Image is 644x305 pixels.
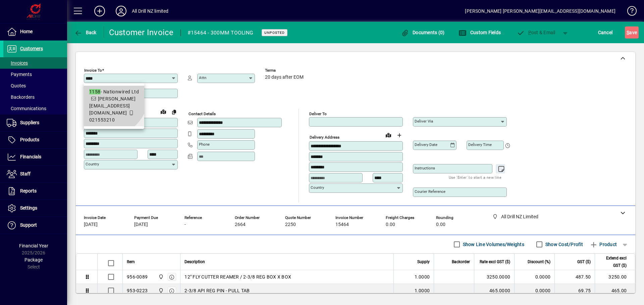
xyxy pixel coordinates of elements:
span: Settings [20,205,37,211]
span: S [627,30,629,35]
button: Custom Fields [457,26,502,39]
button: Add [89,5,110,17]
span: - [184,222,186,227]
button: Product [586,238,620,250]
mat-label: Delivery date [415,142,437,147]
span: Financial Year [19,243,48,248]
span: Documents (0) [401,30,445,35]
a: Quotes [3,80,67,91]
span: 2250 [285,222,296,227]
span: All Drill NZ Limited [157,273,164,281]
div: 3250.0000 [478,274,510,280]
span: All Drill NZ Limited [157,287,164,294]
span: Customers [20,46,43,51]
mat-label: Deliver via [415,119,433,124]
span: Backorder [452,258,470,265]
mat-label: Country [311,185,324,190]
a: Communications [3,103,67,114]
span: Support [20,222,37,228]
a: Knowledge Base [622,1,636,23]
div: [PERSON_NAME] [PERSON_NAME][EMAIL_ADDRESS][DOMAIN_NAME] [465,6,615,16]
app-page-header-button: Back [67,26,104,39]
span: Supply [417,258,430,265]
div: All Drill NZ limited [132,6,169,16]
div: #15464 - 300MM TOOLING [187,27,254,38]
td: 487.50 [554,270,595,284]
mat-hint: Use 'Enter' to start a new line [449,173,501,181]
span: ave [627,27,637,38]
span: 12" FLY CUTTER REAMER / 2-3/8 REG BOX X BOX [184,274,291,280]
span: [DATE] [134,222,148,227]
a: Financials [3,149,67,165]
span: Product [590,239,617,250]
span: Suppliers [20,120,39,125]
mat-label: Deliver To [309,111,327,116]
span: Terms [265,68,305,73]
span: [PERSON_NAME][EMAIL_ADDRESS][DOMAIN_NAME] [89,96,136,116]
td: 0.0000 [514,270,554,284]
div: 465.0000 [478,287,510,294]
a: Home [3,23,67,40]
span: Staff [20,171,31,176]
span: Cancel [598,27,613,38]
div: Customer Invoice [109,27,174,38]
button: Copy to Delivery address [169,106,179,117]
span: 20 days after EOM [265,75,304,80]
span: Home [20,29,33,34]
mat-label: Invoice To [84,68,102,73]
span: Package [24,257,43,262]
span: 1.0000 [415,274,430,280]
span: Backorders [7,94,35,100]
mat-label: Phone [199,142,210,147]
a: Reports [3,183,67,200]
span: Extend excl GST ($) [599,254,627,269]
span: Description [184,258,205,265]
span: ost & Email [517,30,555,35]
span: 15464 [335,222,349,227]
span: 0.00 [386,222,395,227]
span: 0.00 [436,222,445,227]
span: [DATE] [84,222,98,227]
span: P [528,30,531,35]
span: Back [74,30,97,35]
button: Profile [110,5,132,17]
span: Quotes [7,83,26,88]
button: Save [625,26,639,39]
div: 956-0089 [127,274,148,280]
span: Communications [7,106,46,111]
button: Post & Email [513,26,559,39]
span: GST ($) [577,258,591,265]
span: Financials [20,154,41,159]
span: Reports [20,188,37,194]
a: View on map [158,106,169,117]
button: Back [72,26,98,39]
a: Suppliers [3,115,67,131]
a: Payments [3,69,67,80]
a: Products [3,132,67,148]
span: Products [20,137,39,142]
span: Custom Fields [459,30,501,35]
mat-label: Delivery time [468,142,492,147]
span: Payments [7,72,32,77]
button: Choose address [394,130,405,141]
a: Staff [3,166,67,182]
mat-label: Instructions [415,166,435,170]
mat-label: Country [86,162,99,166]
mat-label: Courier Reference [415,189,445,194]
span: 021553210 [89,117,115,123]
label: Show Cost/Profit [544,241,583,248]
a: Support [3,217,67,234]
button: Documents (0) [399,26,446,39]
div: - Nationwired Ltd [89,88,139,95]
mat-label: Attn [199,75,206,80]
span: Rate excl GST ($) [480,258,510,265]
em: 1158 [89,89,101,94]
a: Invoices [3,57,67,69]
span: 2-3/8 API REG PIN - PULL TAB [184,287,250,294]
mat-option: 1158 - Nationwired Ltd [84,86,144,126]
td: 3250.00 [595,270,635,284]
a: View on map [383,130,394,140]
td: 69.75 [554,284,595,298]
a: Backorders [3,91,67,103]
button: Cancel [596,26,614,39]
